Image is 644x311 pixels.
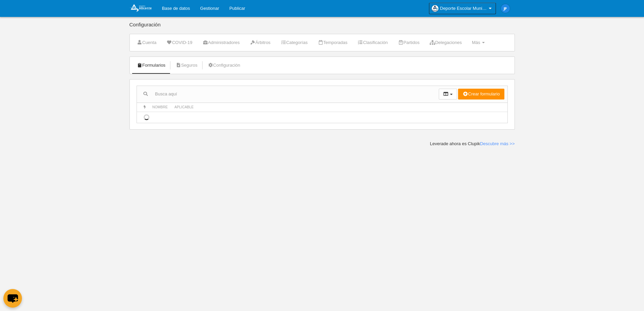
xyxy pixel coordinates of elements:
[440,5,487,12] span: Deporte Escolar Municipal de [GEOGRAPHIC_DATA]
[314,38,351,48] a: Temporadas
[426,38,466,48] a: Delegaciones
[133,38,160,48] a: Cuenta
[137,89,439,99] input: Busca aquí
[480,141,515,146] a: Descubre más >>
[199,38,243,48] a: Administradores
[129,4,151,12] img: Deporte Escolar Municipal de Alicante
[277,38,311,48] a: Categorías
[174,105,194,109] span: Aplicable
[429,3,496,14] a: Deporte Escolar Municipal de [GEOGRAPHIC_DATA]
[501,4,510,13] img: c2l6ZT0zMHgzMCZmcz05JnRleHQ9SlAmYmc9MWU4OGU1.png
[394,38,423,48] a: Partidos
[163,38,196,48] a: COVID-19
[133,60,169,70] a: Formularios
[129,22,515,34] div: Configuración
[432,5,438,12] img: OawjjgO45JmU.30x30.jpg
[430,141,515,147] div: Leverade ahora es Clupik
[172,60,201,70] a: Seguros
[246,38,274,48] a: Árbitros
[3,289,22,308] button: chat-button
[354,38,391,48] a: Clasificación
[472,40,480,45] span: Más
[152,105,168,109] span: Nombre
[468,38,488,48] a: Más
[458,89,504,99] button: Crear formulario
[204,60,244,70] a: Configuración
